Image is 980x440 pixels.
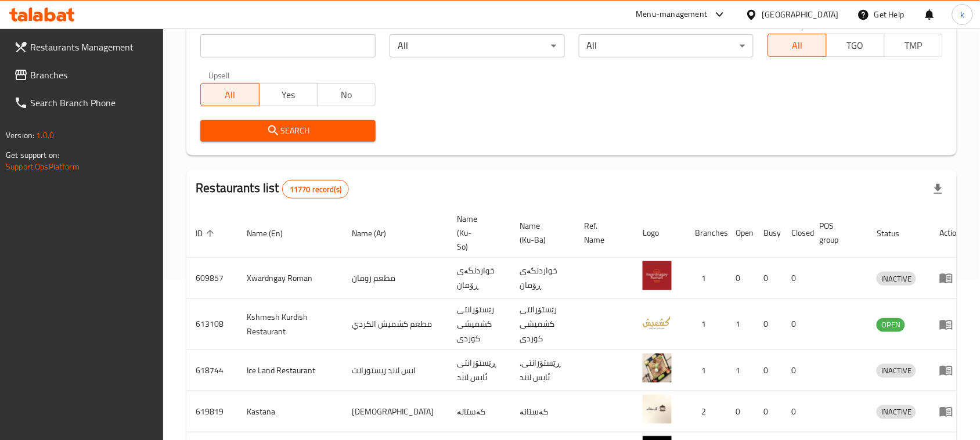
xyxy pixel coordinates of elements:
td: 0 [782,350,810,391]
h2: Restaurants list [196,179,349,199]
th: Logo [633,208,686,258]
div: INACTIVE [877,405,916,419]
button: All [200,83,259,106]
span: Version: [6,128,34,143]
span: TMP [889,37,938,54]
button: No [317,83,376,106]
span: k [960,8,964,21]
img: Kshmesh Kurdish Restaurant [643,308,672,337]
span: 1.0.0 [36,128,54,143]
span: POS group [819,219,853,247]
th: Busy [754,208,782,258]
td: Kastana [237,391,343,432]
div: OPEN [877,318,905,332]
div: Menu [939,271,961,285]
td: 0 [754,350,782,391]
td: [DEMOGRAPHIC_DATA] [343,391,448,432]
td: 0 [754,299,782,350]
span: Restaurants Management [30,40,154,54]
div: INACTIVE [877,272,916,286]
td: مطعم رومان [343,258,448,299]
span: No [322,86,371,103]
td: Xwardngay Roman [237,258,343,299]
th: Branches [686,208,726,258]
td: 0 [782,299,810,350]
a: Restaurants Management [5,33,164,61]
img: Kastana [643,395,672,424]
img: Ice Land Restaurant [643,354,672,383]
span: OPEN [877,318,905,331]
td: 0 [726,258,754,299]
span: Search Branch Phone [30,96,154,110]
td: 0 [754,258,782,299]
th: Open [726,208,754,258]
td: رێستۆرانتی کشمیشى كوردى [448,299,510,350]
button: TMP [884,34,943,57]
span: Branches [30,68,154,82]
span: Search [210,124,366,138]
label: Upsell [208,71,230,80]
div: All [390,34,565,57]
span: INACTIVE [877,405,916,419]
a: Search Branch Phone [5,89,164,117]
span: INACTIVE [877,364,916,377]
button: Search [200,120,376,142]
input: Search for restaurant name or ID.. [200,34,376,57]
td: ايس لاند ريستورانت [343,350,448,391]
span: Name (Ku-So) [457,212,496,254]
button: All [768,34,826,57]
span: Ref. Name [584,219,619,247]
td: 618744 [186,350,237,391]
td: .ڕێستۆرانتی ئایس لاند [510,350,575,391]
button: Yes [259,83,318,106]
div: Total records count [282,180,349,199]
a: Branches [5,61,164,89]
span: Yes [264,86,313,103]
td: 1 [686,350,726,391]
span: Get support on: [6,147,59,163]
td: 0 [726,391,754,432]
span: Status [877,226,914,240]
td: 613108 [186,299,237,350]
span: ID [196,226,218,240]
td: رێستۆرانتی کشمیشى كوردى [510,299,575,350]
span: Name (Ar) [352,226,401,240]
td: خواردنگەی ڕۆمان [448,258,510,299]
td: 1 [726,350,754,391]
td: کەستانە [448,391,510,432]
div: All [579,34,754,57]
a: Support.OpsPlatform [6,159,80,174]
span: Name (Ku-Ba) [520,219,561,247]
button: TGO [826,34,885,57]
div: Menu [939,318,961,331]
div: [GEOGRAPHIC_DATA] [762,8,839,21]
th: Closed [782,208,810,258]
span: Name (En) [247,226,298,240]
td: 1 [686,299,726,350]
td: مطعم كشميش الكردي [343,299,448,350]
div: INACTIVE [877,364,916,378]
td: 0 [782,391,810,432]
span: TGO [831,37,880,54]
div: Menu [939,405,961,419]
td: 1 [686,258,726,299]
td: خواردنگەی ڕۆمان [510,258,575,299]
div: Menu-management [636,8,708,21]
td: 1 [726,299,754,350]
span: All [773,37,822,54]
td: 609857 [186,258,237,299]
div: Export file [924,175,952,203]
td: 619819 [186,391,237,432]
div: Menu [939,363,961,377]
label: Delivery [776,22,805,30]
th: Action [930,208,970,258]
img: Xwardngay Roman [643,261,672,290]
td: 0 [754,391,782,432]
td: 2 [686,391,726,432]
td: 0 [782,258,810,299]
td: Ice Land Restaurant [237,350,343,391]
span: All [206,86,254,103]
td: کەستانە [510,391,575,432]
td: Kshmesh Kurdish Restaurant [237,299,343,350]
span: 11770 record(s) [283,184,348,195]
